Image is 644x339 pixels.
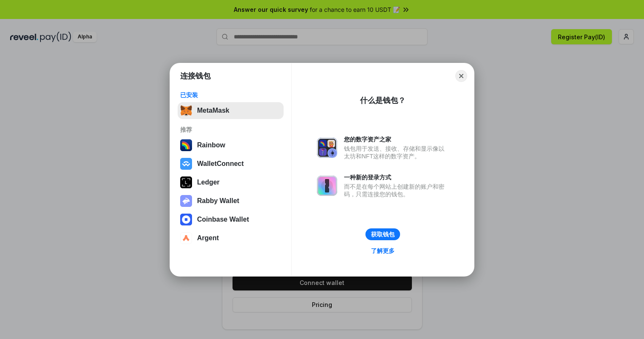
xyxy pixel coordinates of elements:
button: MetaMask [178,102,284,119]
img: svg+xml,%3Csvg%20width%3D%22120%22%20height%3D%22120%22%20viewBox%3D%220%200%20120%20120%22%20fil... [180,139,192,151]
button: Argent [178,230,284,247]
img: svg+xml,%3Csvg%20xmlns%3D%22http%3A%2F%2Fwww.w3.org%2F2000%2Fsvg%22%20fill%3D%22none%22%20viewBox... [317,138,337,158]
img: svg+xml,%3Csvg%20width%3D%2228%22%20height%3D%2228%22%20viewBox%3D%220%200%2028%2028%22%20fill%3D... [180,214,192,225]
div: 了解更多 [371,247,395,255]
div: Ledger [197,179,219,186]
div: 一种新的登录方式 [344,174,449,181]
button: WalletConnect [178,155,284,172]
img: svg+xml,%3Csvg%20xmlns%3D%22http%3A%2F%2Fwww.w3.org%2F2000%2Fsvg%22%20fill%3D%22none%22%20viewBox... [317,176,337,196]
button: Rainbow [178,137,284,154]
div: Argent [197,234,219,242]
button: 获取钱包 [365,228,400,240]
div: Rainbow [197,141,225,149]
a: 了解更多 [366,245,400,256]
div: 什么是钱包？ [360,95,406,106]
button: Close [455,70,467,82]
img: svg+xml,%3Csvg%20xmlns%3D%22http%3A%2F%2Fwww.w3.org%2F2000%2Fsvg%22%20fill%3D%22none%22%20viewBox... [180,195,192,207]
button: Rabby Wallet [178,193,284,209]
div: 而不是在每个网站上创建新的账户和密码，只需连接您的钱包。 [344,183,449,198]
div: 获取钱包 [371,231,395,238]
h1: 连接钱包 [180,71,211,81]
div: 推荐 [180,126,281,133]
div: 您的数字资产之家 [344,136,449,143]
div: 已安装 [180,91,281,99]
img: svg+xml,%3Csvg%20xmlns%3D%22http%3A%2F%2Fwww.w3.org%2F2000%2Fsvg%22%20width%3D%2228%22%20height%3... [180,176,192,188]
div: Coinbase Wallet [197,216,249,223]
div: Rabby Wallet [197,197,239,205]
img: svg+xml,%3Csvg%20fill%3D%22none%22%20height%3D%2233%22%20viewBox%3D%220%200%2035%2033%22%20width%... [180,105,192,117]
img: svg+xml,%3Csvg%20width%3D%2228%22%20height%3D%2228%22%20viewBox%3D%220%200%2028%2028%22%20fill%3D... [180,158,192,170]
img: svg+xml,%3Csvg%20width%3D%2228%22%20height%3D%2228%22%20viewBox%3D%220%200%2028%2028%22%20fill%3D... [180,232,192,244]
div: MetaMask [197,107,229,114]
button: Ledger [178,174,284,191]
button: Coinbase Wallet [178,211,284,228]
div: WalletConnect [197,160,244,168]
div: 钱包用于发送、接收、存储和显示像以太坊和NFT这样的数字资产。 [344,145,449,160]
